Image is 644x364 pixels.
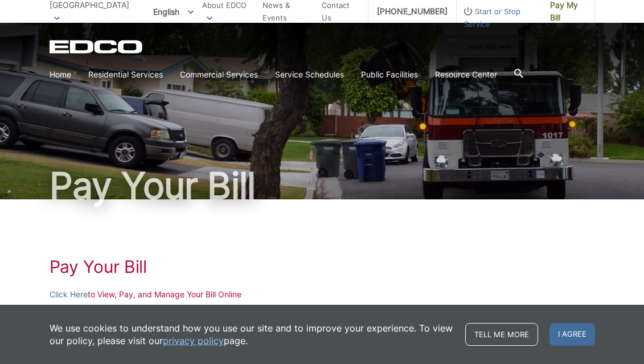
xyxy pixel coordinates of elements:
h1: Pay Your Bill [50,167,595,204]
h1: Pay Your Bill [50,256,595,277]
a: Service Schedules [275,68,344,81]
span: English [145,2,202,21]
a: Resource Center [435,68,497,81]
a: Commercial Services [180,68,258,81]
span: I agree [549,323,595,346]
a: Click Here [50,288,88,301]
p: We use cookies to understand how you use our site and to improve your experience. To view our pol... [50,322,454,347]
p: to View, Pay, and Manage Your Bill Online [50,288,595,301]
a: Residential Services [88,68,163,81]
a: privacy policy [163,334,224,347]
a: Tell me more [465,323,538,346]
a: Public Facilities [361,68,418,81]
a: EDCD logo. Return to the homepage. [50,40,144,54]
a: Home [50,68,71,81]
